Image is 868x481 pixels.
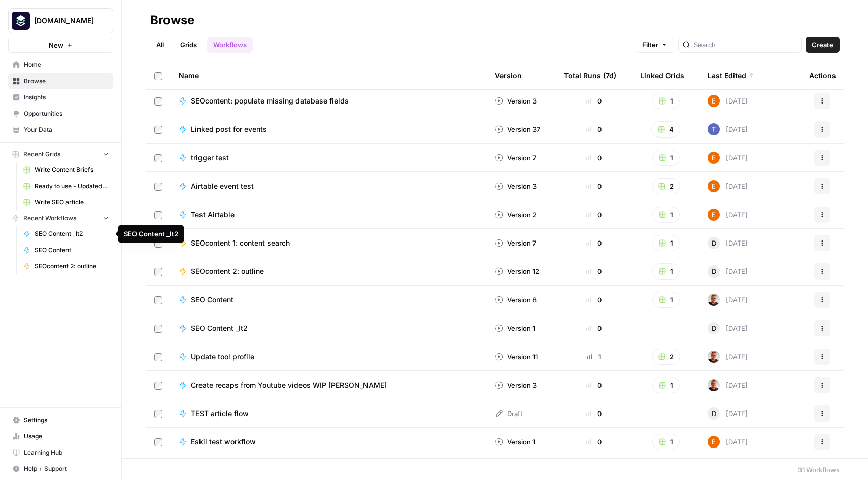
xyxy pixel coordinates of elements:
[179,181,479,191] a: Airtable event test
[191,352,254,362] span: Update tool profile
[8,412,113,428] a: Settings
[652,150,680,166] button: 1
[708,436,748,448] div: [DATE]
[708,152,748,164] div: [DATE]
[564,61,616,89] div: Total Runs (7d)
[708,322,748,334] div: [DATE]
[35,182,109,191] span: Ready to use - Updated an existing tool profile in Webflow
[19,242,113,258] a: SEO Content
[8,211,113,226] button: Recent Workflows
[708,294,720,306] img: 05r7orzsl0v58yrl68db1q04vvfj
[24,109,109,118] span: Opportunities
[564,238,624,248] div: 0
[179,96,479,106] a: SEOcontent: populate missing database fields
[712,323,716,333] span: D
[191,408,249,419] span: TEST article flow
[812,40,833,50] span: Create
[19,194,113,211] a: Write SEO article
[124,229,178,239] div: SEO Content _It2
[24,448,109,457] span: Learning Hub
[8,106,113,122] a: Opportunities
[495,238,536,248] div: Version 7
[179,408,479,419] a: TEST article flow
[150,37,170,53] a: All
[708,294,748,306] div: [DATE]
[8,8,113,33] button: Workspace: Platformengineering.org
[23,214,76,223] span: Recent Workflows
[642,40,658,50] span: Filter
[24,77,109,86] span: Browse
[564,210,624,220] div: 0
[636,37,674,53] button: Filter
[24,464,109,473] span: Help + Support
[34,16,95,26] span: [DOMAIN_NAME]
[495,295,537,305] div: Version 8
[179,295,479,305] a: SEO Content
[495,61,522,89] div: Version
[174,37,203,53] a: Grids
[191,295,233,305] span: SEO Content
[564,153,624,163] div: 0
[8,444,113,461] a: Learning Hub
[708,407,748,420] div: [DATE]
[564,266,624,277] div: 0
[564,181,624,191] div: 0
[179,124,479,134] a: Linked post for events
[150,12,194,28] div: Browse
[564,124,624,134] div: 0
[23,150,60,159] span: Recent Grids
[652,434,680,450] button: 1
[19,178,113,194] a: Ready to use - Updated an existing tool profile in Webflow
[24,93,109,102] span: Insights
[495,380,537,390] div: Version 3
[207,37,253,53] a: Workflows
[191,96,349,106] span: SEOcontent: populate missing database fields
[640,61,684,89] div: Linked Grids
[564,295,624,305] div: 0
[798,465,840,475] div: 31 Workflows
[35,165,109,175] span: Write Content Briefs
[179,437,479,447] a: Eskil test workflow
[191,238,290,248] span: SEOcontent 1: content search
[495,210,537,220] div: Version 2
[179,380,479,390] a: Create recaps from Youtube videos WIP [PERSON_NAME]
[564,408,624,419] div: 0
[652,377,680,393] button: 1
[708,351,720,363] img: 05r7orzsl0v58yrl68db1q04vvfj
[564,323,624,333] div: 0
[191,266,264,277] span: SEOcontent 2: outline
[19,226,113,242] a: SEO Content _It2
[809,61,836,89] div: Actions
[12,12,30,30] img: Platformengineering.org Logo
[708,123,748,135] div: [DATE]
[495,352,538,362] div: Version 11
[652,207,680,223] button: 1
[24,432,109,441] span: Usage
[19,258,113,274] a: SEOcontent 2: outline
[652,263,680,280] button: 1
[24,125,109,134] span: Your Data
[652,235,680,251] button: 1
[495,266,539,277] div: Version 12
[495,181,537,191] div: Version 3
[652,178,680,194] button: 2
[708,61,754,89] div: Last Edited
[179,238,479,248] a: SEOcontent 1: content search
[8,57,113,73] a: Home
[191,323,248,333] span: SEO Content _It2
[191,210,235,220] span: Test Airtable
[708,95,720,107] img: 7yh4f7yqoxsoswhh0om4cccohj23
[35,246,109,255] span: SEO Content
[708,180,720,192] img: 7yh4f7yqoxsoswhh0om4cccohj23
[495,408,522,419] div: Draft
[8,89,113,106] a: Insights
[708,180,748,192] div: [DATE]
[191,124,267,134] span: Linked post for events
[564,352,624,362] div: 1
[708,95,748,107] div: [DATE]
[495,96,537,106] div: Version 3
[708,351,748,363] div: [DATE]
[806,37,840,53] button: Create
[191,181,254,191] span: Airtable event test
[652,292,680,308] button: 1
